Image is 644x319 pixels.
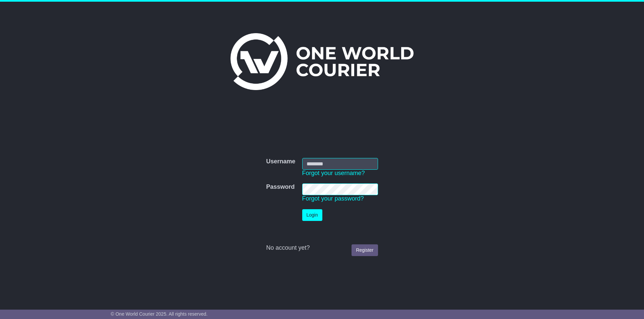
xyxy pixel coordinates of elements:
img: One World [230,33,414,90]
label: Password [266,183,294,191]
button: Login [302,209,322,221]
label: Username [266,158,295,165]
div: No account yet? [266,244,378,252]
a: Register [352,244,378,256]
span: © One World Courier 2025. All rights reserved. [111,311,208,317]
a: Forgot your username? [302,170,365,176]
a: Forgot your password? [302,195,364,202]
